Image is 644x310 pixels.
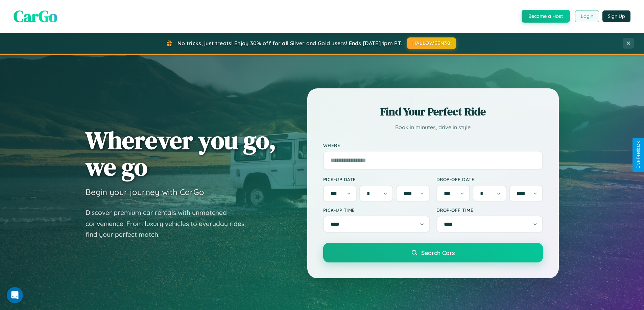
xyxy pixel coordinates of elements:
[436,176,543,182] label: Drop-off Date
[323,122,543,132] p: Book in minutes, drive in style
[421,249,455,256] span: Search Cars
[86,207,255,240] p: Discover premium car rentals with unmatched convenience. From luxury vehicles to everyday rides, ...
[436,207,543,213] label: Drop-off Time
[7,287,23,303] iframe: Intercom live chat
[14,5,57,27] span: CarGo
[602,10,630,22] button: Sign Up
[636,141,641,169] div: Give Feedback
[86,127,276,180] h1: Wherever you go, we go
[407,37,456,49] button: HALLOWEEN30
[177,40,402,47] span: No tricks, just treats! Enjoy 30% off for all Silver and Gold users! Ends [DATE] 1pm PT.
[323,243,543,262] button: Search Cars
[323,207,430,213] label: Pick-up Time
[575,10,599,22] button: Login
[86,187,204,197] h3: Begin your journey with CarGo
[323,104,543,119] h2: Find Your Perfect Ride
[323,176,430,182] label: Pick-up Date
[323,142,543,148] label: Where
[522,10,570,23] button: Become a Host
